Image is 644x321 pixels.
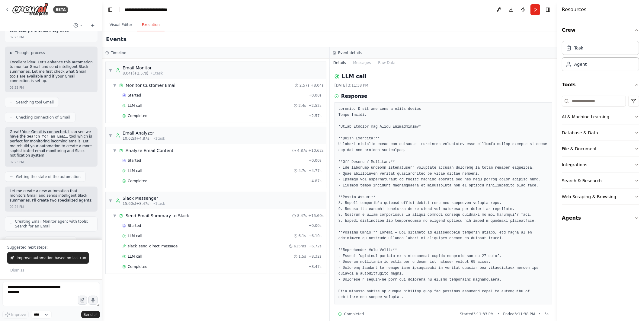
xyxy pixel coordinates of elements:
[53,6,68,13] div: BETA
[7,252,89,264] button: Improve automation based on last run
[10,189,93,203] p: Let me create a new automation that monitors Gmail and sends intelligent Slack summaries. I'll cr...
[350,59,375,67] button: Messages
[562,114,609,120] div: AI & Machine Learning
[105,19,137,31] button: Visual Editor
[294,244,306,249] span: 615ms
[71,22,85,29] button: Switch to previous chat
[309,254,322,259] span: + 8.32s
[574,45,583,51] div: Task
[88,22,98,29] button: Start a new chat
[124,7,181,13] nav: breadcrumb
[153,136,165,141] span: • 1 task
[2,311,29,319] button: Improve
[300,83,309,88] span: 2.57s
[126,213,189,219] div: Send Email Summary to Slack
[311,83,324,88] span: + 8.04s
[539,312,541,316] span: •
[10,60,93,84] p: Excellent idea! Let's enhance this automation to monitor Gmail and send intelligent Slack summari...
[128,179,147,183] span: Completed
[151,71,163,76] span: • 1 task
[297,213,307,218] span: 8.47s
[128,168,142,173] span: LLM call
[503,312,535,316] span: Ended 3:11:38 PM
[562,125,639,141] button: Database & Data
[330,59,350,67] button: Details
[12,3,48,16] img: Logo
[88,296,98,305] button: Click to speak your automation idea
[544,312,549,316] span: 5 s
[15,219,92,229] span: Creating Email Monitor agent with tools: Search for an Email
[297,148,307,153] span: 4.87s
[562,130,598,136] div: Database & Data
[109,133,112,138] span: ▼
[374,59,399,67] button: Raw Data
[309,113,322,118] span: + 2.57s
[128,264,147,269] span: Completed
[460,312,494,316] span: Started 3:11:33 PM
[562,146,597,152] div: File & Document
[17,256,86,260] span: Improve automation based on last run
[562,189,639,205] button: Web Scraping & Browsing
[341,93,367,100] h3: Response
[562,194,616,200] div: Web Scraping & Browsing
[338,106,548,300] pre: Loremip: D sit ame cons a elits doeius Tempo Incidi: *Utlab Etdolor mag Aliqu Enimadminimv* **Qui...
[128,158,141,163] span: Started
[344,312,364,316] span: Completed
[128,254,142,259] span: LLM call
[10,35,24,40] div: 02:23 PM
[84,312,93,317] span: Send
[562,173,639,189] button: Search & Research
[126,148,174,154] div: Analyze Email Content
[562,93,639,210] div: Tools
[10,85,24,90] div: 02:23 PM
[299,234,306,238] span: 6.1s
[299,168,306,173] span: 4.7s
[309,244,322,249] span: + 6.72s
[574,61,587,67] div: Agent
[137,19,165,31] button: Execution
[309,234,322,238] span: + 6.10s
[497,312,499,316] span: •
[562,109,639,125] button: AI & Machine Learning
[342,72,367,81] h2: LLM call
[123,195,165,201] div: Slack Messenger
[113,213,117,218] span: ▼
[15,50,45,55] span: Thought process
[16,115,70,120] span: Checking connection of Gmail
[123,71,148,76] span: 8.04s (+2.57s)
[562,39,639,76] div: Crew
[128,103,142,108] span: LLM call
[123,201,151,206] span: 15.60s (+8.47s)
[308,213,324,218] span: + 15.60s
[10,50,12,55] span: ▶
[335,83,552,88] div: [DATE] 3:11:38 PM
[109,198,112,203] span: ▼
[26,134,69,139] code: Search for an Email
[111,50,126,55] h3: Timeline
[308,148,324,153] span: + 10.62s
[128,234,142,238] span: LLM call
[562,6,587,13] h4: Resources
[128,113,147,118] span: Completed
[562,210,639,227] button: Agents
[113,83,117,88] span: ▼
[309,223,322,228] span: + 0.00s
[10,205,24,209] div: 02:24 PM
[16,174,81,179] span: Getting the state of the automation
[106,5,114,14] button: Hide left sidebar
[123,130,165,136] div: Email Analyzer
[10,50,45,55] button: ▶Thought process
[11,312,26,317] span: Improve
[562,76,639,93] button: Tools
[309,158,322,163] span: + 0.00s
[7,266,27,275] button: Dismiss
[562,157,639,173] button: Integrations
[309,264,322,269] span: + 8.47s
[123,65,163,71] div: Email Monitor
[78,296,87,305] button: Upload files
[562,162,587,168] div: Integrations
[309,93,322,98] span: + 0.00s
[562,141,639,157] button: File & Document
[10,268,24,273] span: Dismiss
[128,223,141,228] span: Started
